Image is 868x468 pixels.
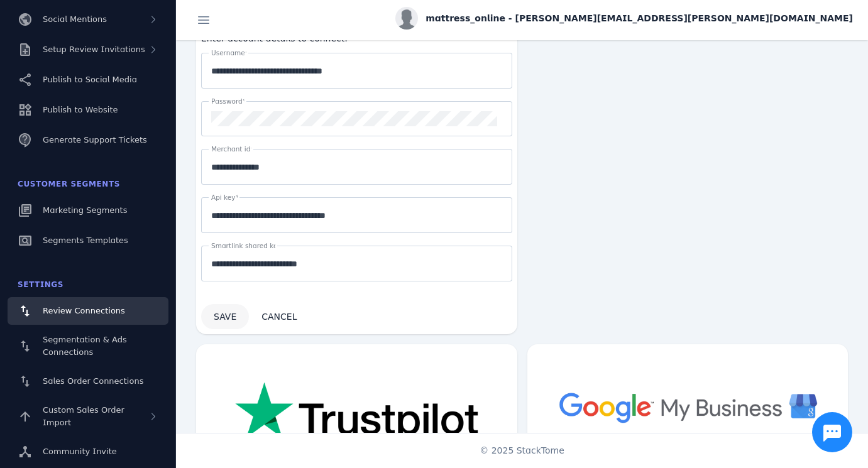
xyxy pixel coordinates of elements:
a: Review Connections [8,297,168,325]
span: Segments Templates [43,236,128,245]
mat-label: Password [211,97,243,105]
span: SAVE [214,312,236,322]
button: mattress_online - [PERSON_NAME][EMAIL_ADDRESS][PERSON_NAME][DOMAIN_NAME] [395,7,853,30]
a: Generate Support Tickets [8,126,168,154]
span: Social Mentions [43,14,107,24]
span: CANCEL [261,312,297,321]
span: © 2025 StackTome [480,444,564,457]
span: Generate Support Tickets [43,135,147,144]
span: Community Invite [43,447,117,456]
a: Publish to Social Media [8,66,168,94]
span: mattress_online - [PERSON_NAME][EMAIL_ADDRESS][PERSON_NAME][DOMAIN_NAME] [426,12,853,25]
mat-label: Merchant id [211,145,250,153]
span: Segmentation & Ads Connections [43,335,127,357]
mat-label: Username [211,49,245,57]
a: Segments Templates [8,227,168,254]
button: SAVE [201,304,249,329]
span: Custom Sales Order Import [43,405,124,427]
span: Setup Review Invitations [43,45,145,54]
mat-label: Api key [211,193,235,201]
button: CANCEL [249,304,309,329]
span: Settings [18,280,63,289]
span: Publish to Social Media [43,75,137,84]
a: Sales Order Connections [8,367,168,395]
span: Sales Order Connections [43,376,143,386]
img: profile.jpg [395,7,418,30]
span: Customer Segments [18,180,120,188]
a: Segmentation & Ads Connections [8,327,168,365]
mat-label: Smartlink shared key [211,242,282,249]
a: Marketing Segments [8,197,168,224]
span: Publish to Website [43,105,118,114]
span: Review Connections [43,306,125,315]
img: googlebusiness.png [552,382,823,432]
img: trustpilot.png [235,382,478,445]
span: Marketing Segments [43,205,127,215]
a: Publish to Website [8,96,168,124]
a: Community Invite [8,438,168,465]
